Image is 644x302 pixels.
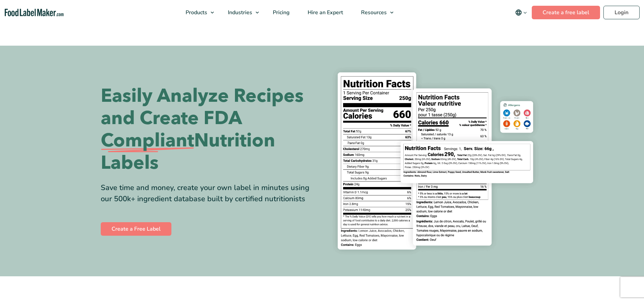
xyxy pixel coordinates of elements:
[101,85,317,174] h1: Easily Analyze Recipes and Create FDA Nutrition Labels
[359,9,387,16] span: Resources
[532,6,600,19] a: Create a free label
[603,6,640,19] a: Login
[226,9,253,16] span: Industries
[271,9,290,16] span: Pricing
[101,130,194,152] span: Compliant
[306,9,344,16] span: Hire an Expert
[184,9,208,16] span: Products
[101,182,317,205] div: Save time and money, create your own label in minutes using our 500k+ ingredient database built b...
[101,222,171,236] a: Create a Free Label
